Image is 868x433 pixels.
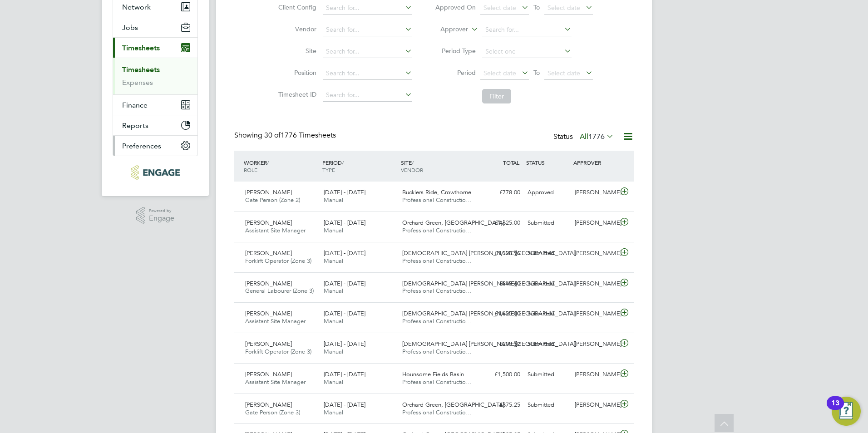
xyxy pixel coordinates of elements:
span: Assistant Site Manager [245,226,306,234]
span: Manual [324,196,343,204]
input: Search for... [323,89,412,102]
div: £849.60 [477,276,524,291]
button: Jobs [113,17,197,37]
span: Hounsome Fields Basin… [402,370,470,378]
span: Select date [483,4,516,12]
button: Timesheets [113,38,197,58]
input: Search for... [323,24,412,36]
div: Submitted [524,337,571,352]
span: Professional Constructio… [402,196,472,204]
div: APPROVER [571,154,618,171]
a: Expenses [122,78,153,87]
input: Search for... [323,2,412,15]
label: Approved On [435,3,476,11]
span: Manual [324,408,343,416]
span: General Labourer (Zone 3) [245,287,314,295]
div: Showing [234,131,338,140]
span: Assistant Site Manager [245,317,306,325]
span: [DATE] - [DATE] [324,188,365,196]
label: Period Type [435,47,476,55]
span: [DATE] - [DATE] [324,370,365,378]
span: Manual [324,287,343,295]
a: Go to home page [113,165,198,180]
div: Approved [524,185,571,200]
span: TOTAL [503,159,519,166]
button: Preferences [113,136,197,156]
label: Site [276,47,316,55]
div: £875.25 [477,398,524,413]
span: Professional Constructio… [402,226,472,234]
button: Open Resource Center, 13 new notifications [832,397,861,426]
div: SITE [399,154,477,178]
a: Timesheets [122,65,160,74]
span: [DATE] - [DATE] [324,310,365,317]
div: [PERSON_NAME] [571,337,618,352]
button: Finance [113,95,197,115]
span: VENDOR [401,166,423,173]
span: TYPE [322,166,335,173]
a: Powered byEngage [136,207,175,224]
div: Timesheets [113,58,197,94]
span: [PERSON_NAME] [245,370,292,378]
input: Search for... [482,24,572,36]
span: / [267,159,269,166]
div: [PERSON_NAME] [571,306,618,321]
div: [PERSON_NAME] [571,367,618,382]
span: Powered by [149,207,174,215]
div: £1,326.96 [477,246,524,261]
div: [PERSON_NAME] [571,216,618,231]
label: Vendor [276,25,316,33]
span: To [531,1,542,13]
span: [PERSON_NAME] [245,340,292,348]
span: Finance [122,101,148,109]
span: Network [122,3,151,11]
span: / [412,159,414,166]
span: [PERSON_NAME] [245,280,292,287]
div: [PERSON_NAME] [571,276,618,291]
div: £1,625.00 [477,306,524,321]
span: 1776 [588,132,605,141]
span: / [342,159,344,166]
span: [DEMOGRAPHIC_DATA] [PERSON_NAME][GEOGRAPHIC_DATA] [402,249,575,257]
div: Submitted [524,276,571,291]
span: [PERSON_NAME] [245,219,292,226]
span: Manual [324,317,343,325]
div: [PERSON_NAME] [571,185,618,200]
span: Professional Constructio… [402,378,472,386]
div: 13 [831,403,839,415]
div: [PERSON_NAME] [571,246,618,261]
label: Position [276,69,316,77]
span: [DEMOGRAPHIC_DATA] [PERSON_NAME][GEOGRAPHIC_DATA] [402,280,575,287]
span: [PERSON_NAME] [245,310,292,317]
span: Select date [547,4,580,12]
input: Search for... [323,45,412,58]
span: [PERSON_NAME] [245,249,292,257]
span: [DATE] - [DATE] [324,401,365,408]
span: [DATE] - [DATE] [324,340,365,348]
div: PERIOD [320,154,399,178]
span: Gate Person (Zone 3) [245,408,300,416]
div: [PERSON_NAME] [571,398,618,413]
span: Jobs [122,23,138,32]
label: All [580,132,614,141]
span: Gate Person (Zone 2) [245,196,300,204]
div: £778.00 [477,185,524,200]
div: Status [553,131,616,143]
span: Manual [324,348,343,355]
span: To [531,67,542,79]
span: Professional Constructio… [402,348,472,355]
span: Select date [483,69,516,77]
button: Filter [482,89,511,103]
span: Professional Constructio… [402,257,472,265]
span: Timesheets [122,44,160,52]
span: [DATE] - [DATE] [324,219,365,226]
input: Search for... [323,67,412,80]
span: 30 of [264,131,281,140]
label: Approver [427,25,468,34]
div: Submitted [524,246,571,261]
button: Reports [113,115,197,135]
div: £1,500.00 [477,367,524,382]
span: [PERSON_NAME] [245,188,292,196]
img: pcrnet-logo-retina.png [131,165,179,180]
span: Assistant Site Manager [245,378,306,386]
